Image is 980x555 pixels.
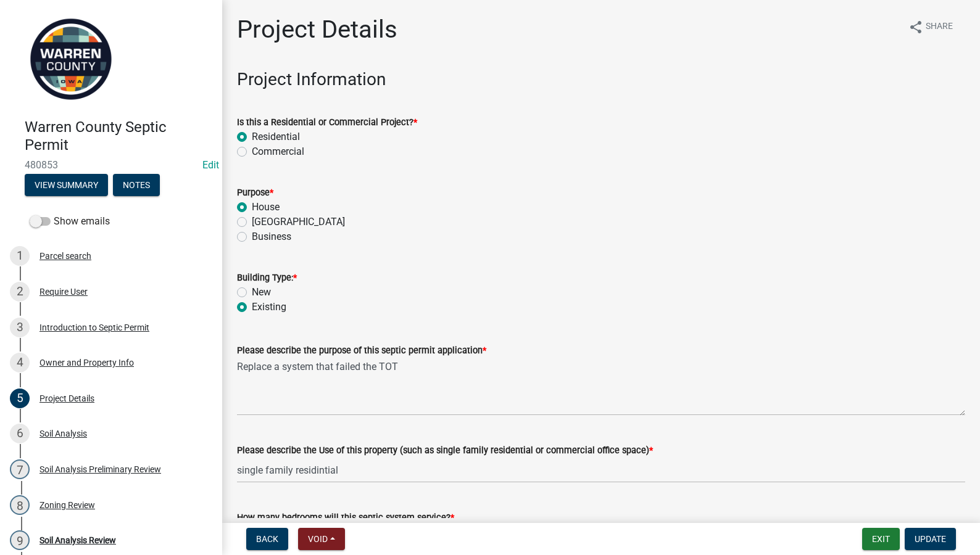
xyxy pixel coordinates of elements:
span: 480853 [25,159,197,171]
label: Commercial [252,144,304,159]
span: Share [926,20,953,35]
div: 1 [10,246,30,266]
div: Introduction to Septic Permit [39,323,149,332]
button: View Summary [25,174,108,196]
wm-modal-confirm: Notes [113,181,160,191]
div: Soil Analysis Preliminary Review [39,465,161,474]
div: Zoning Review [39,501,95,509]
label: Is this a Residential or Commercial Project? [237,118,417,127]
button: Update [905,528,956,550]
label: Please describe the Use of this property (such as single family residential or commercial office ... [237,446,653,455]
i: share [908,20,923,35]
label: Purpose [237,189,273,197]
label: Business [252,229,291,244]
wm-modal-confirm: Summary [25,181,108,191]
label: New [252,285,271,300]
span: Void [308,534,328,544]
div: 4 [10,353,30,372]
label: Residential [252,129,300,144]
div: Project Details [39,394,94,403]
button: Notes [113,174,160,196]
div: 9 [10,530,30,550]
label: Existing [252,300,286,314]
label: How many bedrooms will this septic system service? [237,514,454,522]
div: 5 [10,388,30,408]
button: Void [298,528,345,550]
h3: Project Information [237,69,965,90]
div: 6 [10,424,30,443]
div: 2 [10,282,30,302]
div: Require User [39,287,88,296]
span: Update [915,534,946,544]
img: Warren County, Iowa [25,13,117,105]
label: [GEOGRAPHIC_DATA] [252,215,345,229]
wm-modal-confirm: Edit Application Number [202,159,219,171]
label: Building Type: [237,274,297,282]
h1: Project Details [237,15,397,44]
span: Back [256,534,278,544]
button: Exit [862,528,900,550]
label: Show emails [30,214,110,229]
div: 3 [10,318,30,337]
div: 7 [10,459,30,479]
button: Back [246,528,288,550]
div: Owner and Property Info [39,358,134,367]
div: Soil Analysis Review [39,536,116,545]
div: Parcel search [39,252,91,260]
label: House [252,200,280,215]
div: Soil Analysis [39,429,87,438]
h4: Warren County Septic Permit [25,118,212,154]
button: shareShare [899,15,963,39]
a: Edit [202,159,219,171]
div: 8 [10,495,30,515]
label: Please describe the purpose of this septic permit application [237,347,486,355]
